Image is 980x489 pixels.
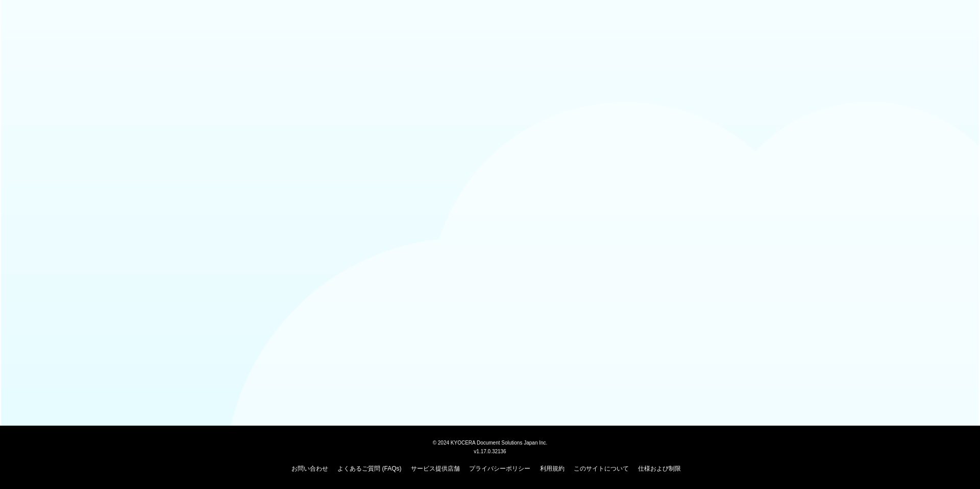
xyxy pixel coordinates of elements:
span: © 2024 KYOCERA Document Solutions Japan Inc. [433,439,548,446]
a: プライバシーポリシー [469,465,530,472]
span: v1.17.0.32136 [474,448,506,454]
a: 仕様および制限 [638,465,681,472]
a: よくあるご質問 (FAQs) [337,465,401,472]
a: 利用規約 [540,465,565,472]
a: サービス提供店舗 [411,465,460,472]
a: このサイトについて [574,465,629,472]
a: お問い合わせ [291,465,328,472]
